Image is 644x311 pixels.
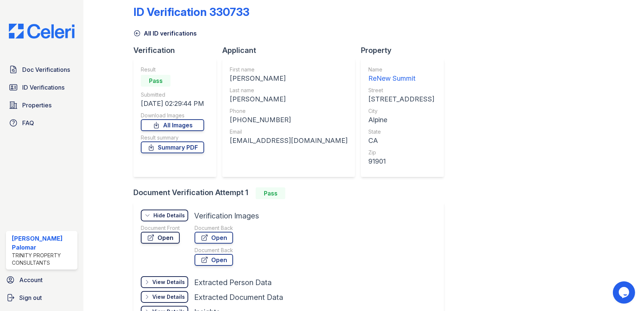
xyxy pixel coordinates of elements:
[194,292,283,302] div: Extracted Document Data
[368,94,434,104] div: [STREET_ADDRESS]
[222,45,361,56] div: Applicant
[195,232,233,244] a: Open
[613,281,637,304] iframe: chat widget
[12,252,74,267] div: Trinity Property Consultants
[368,149,434,156] div: Zip
[141,91,204,98] div: Submitted
[22,118,34,127] span: FAQ
[3,272,80,287] a: Account
[230,136,348,146] div: [EMAIL_ADDRESS][DOMAIN_NAME]
[22,83,64,92] span: ID Verifications
[133,45,222,56] div: Verification
[6,116,77,130] a: FAQ
[230,115,348,125] div: [PHONE_NUMBER]
[141,232,180,244] a: Open
[195,254,233,266] a: Open
[141,224,180,232] div: Document Front
[133,5,249,19] div: ID Verification 330733
[230,66,348,73] div: First name
[19,293,42,302] span: Sign out
[368,115,434,125] div: Alpine
[141,75,170,87] div: Pass
[195,247,233,254] div: Document Back
[230,128,348,136] div: Email
[141,119,204,131] a: All Images
[6,62,77,77] a: Doc Verifications
[368,136,434,146] div: CA
[6,80,77,95] a: ID Verifications
[22,65,70,74] span: Doc Verifications
[230,87,348,94] div: Last name
[133,29,197,38] a: All ID verifications
[361,45,450,56] div: Property
[141,98,204,109] div: [DATE] 02:29:44 PM
[256,187,285,199] div: Pass
[368,66,434,73] div: Name
[19,275,43,284] span: Account
[6,98,77,113] a: Properties
[368,107,434,115] div: City
[3,24,80,39] img: CE_Logo_Blue-a8612792a0a2168367f1c8372b55b34899dd931a85d93a1a3d3e32e68fde9ad4.png
[368,87,434,94] div: Street
[141,112,204,119] div: Download Images
[230,73,348,84] div: [PERSON_NAME]
[368,156,434,167] div: 91901
[195,224,233,232] div: Document Back
[152,278,185,286] div: View Details
[141,141,204,153] a: Summary PDF
[12,234,74,252] div: [PERSON_NAME] Palomar
[194,211,259,221] div: Verification Images
[368,128,434,136] div: State
[3,290,80,305] a: Sign out
[152,293,185,301] div: View Details
[22,101,52,110] span: Properties
[141,134,204,141] div: Result summary
[153,212,185,219] div: Hide Details
[368,73,434,84] div: ReNew Summit
[141,66,204,73] div: Result
[194,277,272,288] div: Extracted Person Data
[133,187,450,199] div: Document Verification Attempt 1
[230,94,348,104] div: [PERSON_NAME]
[368,66,434,84] a: Name ReNew Summit
[230,107,348,115] div: Phone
